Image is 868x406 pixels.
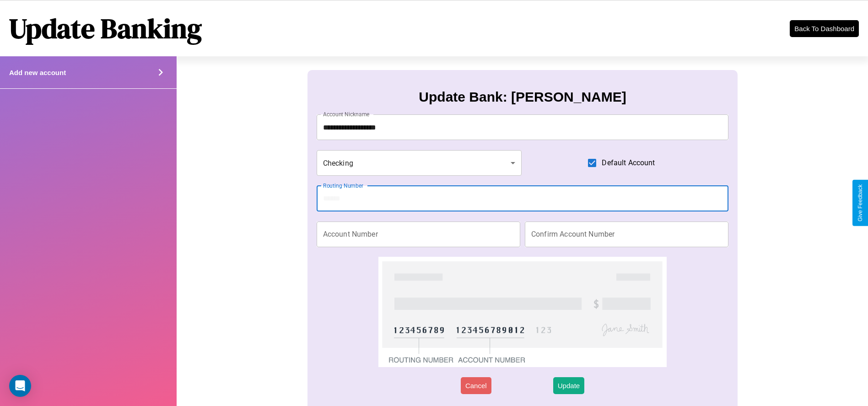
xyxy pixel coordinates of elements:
[553,377,584,394] button: Update
[9,69,66,76] h4: Add new account
[323,110,370,118] label: Account Nickname
[790,20,859,37] button: Back To Dashboard
[419,89,626,105] h3: Update Bank: [PERSON_NAME]
[602,157,655,168] span: Default Account
[461,377,491,394] button: Cancel
[323,182,363,189] label: Routing Number
[317,150,522,176] div: Checking
[378,257,667,367] img: check
[9,10,202,47] h1: Update Banking
[9,375,31,397] div: Open Intercom Messenger
[857,184,863,222] div: Give Feedback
